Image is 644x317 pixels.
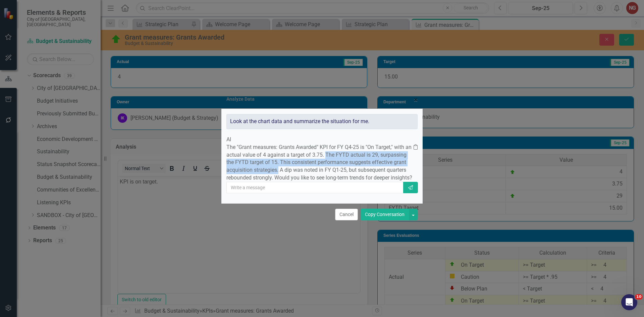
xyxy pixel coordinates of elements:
input: Write a message [226,182,404,193]
p: The "Grant measures: Grants Awarded" KPI for FY Q4-25 is "On Target," with an actual value of 4 a... [226,144,414,182]
div: AI [226,136,418,144]
button: Copy Conversation [361,209,409,220]
button: Cancel [335,209,358,220]
iframe: Intercom live chat [621,294,637,310]
div: Look at the chart data and summarize the situation for me. [226,114,418,129]
span: 10 [635,294,643,300]
span: × [414,96,418,104]
div: Analyze Data [226,97,255,102]
p: KPI is on target. [2,2,240,10]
